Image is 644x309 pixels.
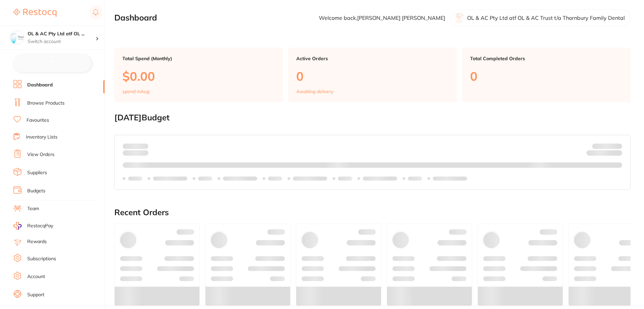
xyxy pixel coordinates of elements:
p: spend in Aug [122,89,149,94]
p: Labels extended [223,176,257,181]
p: OL & AC Pty Ltd atf OL & AC Trust t/a Thornbury Family Dental [467,15,625,21]
p: Labels extended [293,176,327,181]
p: Labels extended [153,176,187,181]
p: Active Orders [296,56,449,61]
p: Remaining: [586,149,622,157]
p: Labels [198,176,212,181]
h2: Dashboard [114,13,157,23]
p: Budget: [592,143,622,149]
p: Labels [338,176,352,181]
strong: $0.00 [137,143,148,149]
a: Browse Products [27,100,65,107]
p: Labels [268,176,282,181]
h2: Recent Orders [114,208,631,217]
a: Total Spend (Monthly)$0.00spend inAug [114,48,283,102]
a: Active Orders0Awaiting delivery [288,48,457,102]
p: month [123,149,148,157]
img: RestocqPay [13,222,22,230]
span: RestocqPay [27,223,53,229]
p: Labels [128,176,142,181]
a: Subscriptions [27,256,56,262]
p: 0 [470,69,622,83]
a: Support [27,292,44,298]
a: Budgets [27,188,45,194]
p: Switch account [28,38,96,45]
p: Labels extended [433,176,467,181]
p: Labels extended [363,176,397,181]
p: Spent: [123,143,148,149]
img: Restocq Logo [13,9,56,17]
a: Account [27,273,45,280]
a: Dashboard [27,82,53,88]
p: 0 [296,69,449,83]
strong: $NaN [609,143,622,149]
p: Total Spend (Monthly) [122,56,275,61]
p: Awaiting delivery [296,89,333,94]
p: Welcome back, [PERSON_NAME] [PERSON_NAME] [319,15,445,21]
img: OL & AC Pty Ltd atf OL & AC Trust t/a Thornbury Family Dental [10,31,24,44]
strong: $0.00 [610,151,622,157]
a: Favourites [27,117,49,124]
a: Total Completed Orders0 [462,48,631,102]
a: Restocq Logo [13,5,56,21]
h4: OL & AC Pty Ltd atf OL & AC Trust t/a Thornbury Family Dental [28,31,96,37]
a: Inventory Lists [26,134,58,141]
p: $0.00 [122,69,275,83]
h2: [DATE] Budget [114,113,631,122]
a: RestocqPay [13,222,53,230]
p: Total Completed Orders [470,56,622,61]
a: Suppliers [27,169,47,176]
a: View Orders [27,151,54,158]
a: Rewards [27,238,47,245]
p: Labels [408,176,422,181]
a: Team [27,205,39,212]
